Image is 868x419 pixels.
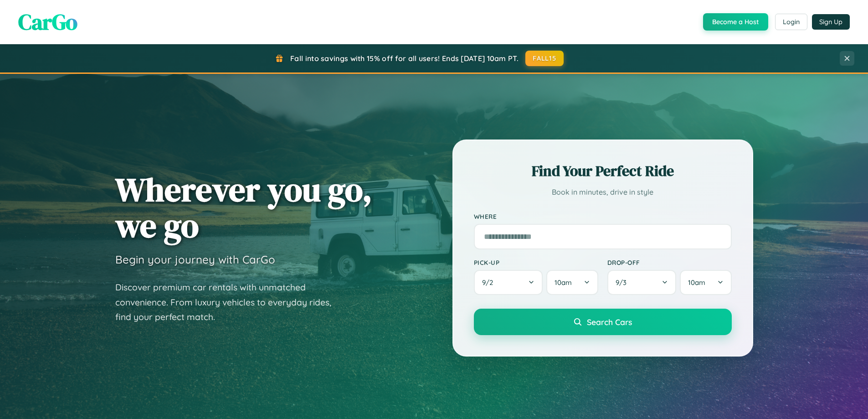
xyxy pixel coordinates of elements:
[115,253,275,266] h3: Begin your journey with CarGo
[555,278,572,287] span: 10am
[587,317,632,327] span: Search Cars
[703,13,768,31] button: Become a Host
[607,259,732,266] label: Drop-off
[115,171,372,243] h1: Wherever you go, we go
[18,7,77,37] span: CarGo
[775,14,807,30] button: Login
[616,278,631,287] span: 9 / 3
[546,270,598,295] button: 10am
[680,270,731,295] button: 10am
[115,280,343,325] p: Discover premium car rentals with unmatched convenience. From luxury vehicles to everyday rides, ...
[812,14,850,30] button: Sign Up
[474,309,732,335] button: Search Cars
[474,270,543,295] button: 9/2
[474,161,732,181] h2: Find Your Perfect Ride
[290,54,519,63] span: Fall into savings with 15% off for all users! Ends [DATE] 10am PT.
[525,51,564,66] button: FALL15
[474,212,732,220] label: Where
[474,259,598,266] label: Pick-up
[482,278,498,287] span: 9 / 2
[607,270,677,295] button: 9/3
[688,278,705,287] span: 10am
[474,186,732,199] p: Book in minutes, drive in style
